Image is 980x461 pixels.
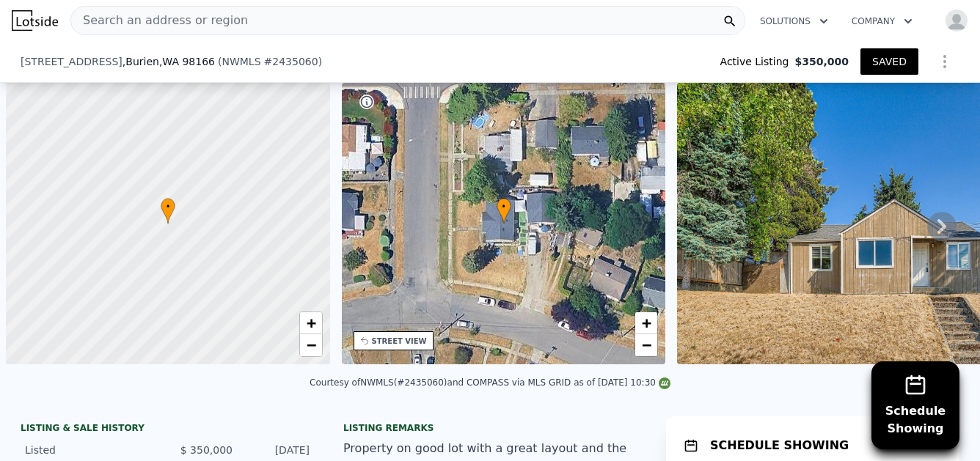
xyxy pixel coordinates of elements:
span: − [642,336,651,354]
div: ( ) [218,54,322,69]
h1: SCHEDULE SHOWING [710,437,849,454]
span: + [306,314,315,332]
button: SAVED [860,48,918,75]
div: LISTING & SALE HISTORY [21,422,314,437]
span: Active Listing [720,54,795,69]
span: [STREET_ADDRESS] [21,54,122,69]
button: ScheduleShowing [871,361,959,449]
span: # 2435060 [264,56,318,67]
span: $350,000 [794,54,849,69]
div: Listing remarks [343,422,637,434]
a: Zoom in [300,312,322,334]
div: [DATE] [244,443,310,457]
div: • [161,198,175,224]
a: Zoom out [300,334,322,356]
img: Lotside [12,10,58,31]
span: Search an address or region [71,12,248,29]
button: Show Options [930,47,959,76]
button: Solutions [748,8,840,34]
a: Zoom out [635,334,657,356]
div: Courtesy of NWMLS (#2435060) and COMPASS via MLS GRID as of [DATE] 10:30 [310,377,670,388]
img: NWMLS Logo [659,377,670,389]
button: Company [840,8,924,34]
span: • [497,200,511,213]
div: • [497,198,511,224]
span: − [306,336,315,354]
a: Zoom in [635,312,657,334]
div: Listed [25,443,156,457]
span: $ 350,000 [180,444,233,456]
span: • [161,200,175,213]
img: avatar [945,9,968,32]
div: STREET VIEW [372,336,427,347]
span: , Burien [122,54,215,69]
span: NWMLS [222,56,260,67]
span: + [642,314,651,332]
span: , WA 98166 [159,56,215,67]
